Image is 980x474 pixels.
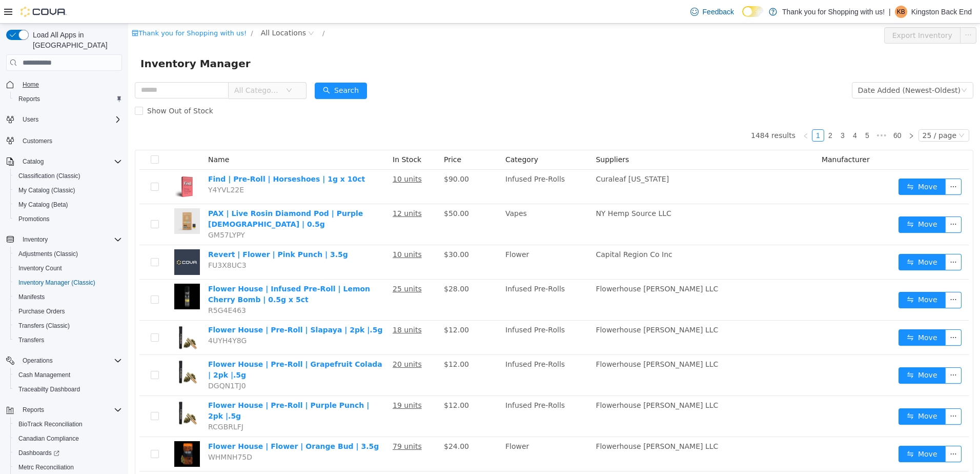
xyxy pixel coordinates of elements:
[80,399,115,407] span: RCGBRLFJ
[80,186,235,205] a: PAX | Live Rosin Diamond Pod | Purple [DEMOGRAPHIC_DATA] | 0.5g
[684,106,696,118] li: 1
[697,106,708,117] a: 2
[14,334,122,346] span: Transfers
[316,378,341,386] span: $12.00
[46,377,72,402] img: Flower House | Pre-Roll | Purple Punch | 2pk |.5g hero shot
[316,186,341,194] span: $50.00
[46,150,72,176] img: Find | Pre-Roll | Horseshoes | 1g x 10ct hero shot
[264,302,294,310] u: 18 units
[817,344,833,360] button: icon: ellipsis
[23,157,44,166] span: Catalog
[316,132,333,140] span: Price
[467,151,541,160] span: Curaleaf [US_STATE]
[18,420,83,428] span: BioTrack Reconciliation
[14,461,122,473] span: Metrc Reconciliation
[14,93,44,105] a: Reports
[316,337,341,345] span: $12.00
[80,358,118,366] span: DGQN1TJ0
[29,30,122,50] span: Load All Apps in [GEOGRAPHIC_DATA]
[733,106,745,118] li: 5
[2,154,126,169] button: Catalog
[675,109,681,115] i: icon: left
[80,302,254,310] a: Flower House | Pre-Roll | Slapaya | 2pk |.5g
[23,235,48,244] span: Inventory
[817,306,833,322] button: icon: ellipsis
[782,6,885,18] p: Thank you for Shopping with us!
[14,320,122,332] span: Transfers (Classic)
[18,135,56,147] a: Customers
[14,320,74,332] a: Transfers (Classic)
[18,201,68,209] span: My Catalog (Beta)
[14,262,66,274] a: Inventory Count
[709,106,720,117] a: 3
[770,422,818,439] button: icon: swapMove
[80,162,116,170] span: Y4YVL22E
[10,247,126,261] button: Adjustments (Classic)
[10,92,126,106] button: Reports
[4,6,118,13] a: icon: shopThank you for Shopping with us!
[14,432,83,445] a: Canadian Compliance
[2,353,126,368] button: Operations
[18,279,95,287] span: Inventory Manager (Classic)
[14,248,122,260] span: Adjustments (Classic)
[833,64,839,71] i: icon: down
[18,404,48,416] button: Reports
[46,185,72,210] img: PAX | Live Rosin Diamond Pod | Purple Afghani | 0.5g hero shot
[14,184,79,196] a: My Catalog (Classic)
[10,197,126,212] button: My Catalog (Beta)
[21,7,67,17] img: Cova
[46,301,72,327] img: Flower House | Pre-Roll | Slapaya | 2pk |.5g hero shot
[18,155,122,168] span: Catalog
[10,304,126,319] button: Purchase Orders
[730,59,832,74] div: Date Added (Newest-Oldest)
[745,106,762,118] li: Next 5 Pages
[373,181,463,222] td: Vapes
[14,170,85,182] a: Classification (Classic)
[80,419,251,427] a: Flower House | Flower | Orange Bud | 3.5g
[18,233,52,246] button: Inventory
[264,151,294,160] u: 10 units
[2,77,126,92] button: Home
[14,213,54,225] a: Promotions
[23,137,52,145] span: Customers
[14,184,122,196] span: My Catalog (Classic)
[23,115,38,124] span: Users
[18,78,43,91] a: Home
[14,334,48,346] a: Transfers
[10,319,126,333] button: Transfers (Classic)
[133,4,178,15] span: All Locations
[10,183,126,197] button: My Catalog (Classic)
[671,106,684,118] li: Previous Page
[46,418,72,443] img: Flower House | Flower | Orange Bud | 3.5g hero shot
[10,446,126,460] a: Dashboards
[742,17,743,17] span: Dark Mode
[10,417,126,431] button: BioTrack Reconciliation
[684,106,696,117] a: 1
[80,429,124,438] span: WHMNH75D
[264,337,294,345] u: 20 units
[895,6,907,18] div: Kingston Back End
[14,369,74,381] a: Cash Management
[12,32,129,48] span: Inventory Manager
[18,404,122,416] span: Reports
[15,83,89,91] span: Show Out of Stock
[817,268,833,285] button: icon: ellipsis
[46,335,72,361] img: Flower House | Pre-Roll | Grapefruit Colada | 2pk |.5g hero shot
[80,337,254,355] a: Flower House | Pre-Roll | Grapefruit Colada | 2pk |.5g
[46,260,72,286] img: Flower House | Infused Pre-Roll | Lemon Cherry Bomb | 0.5g x 5ct hero shot
[14,432,122,445] span: Canadian Compliance
[467,261,590,269] span: Flowerhouse [PERSON_NAME] LLC
[4,6,10,13] i: icon: shop
[780,109,786,115] i: icon: right
[817,422,833,439] button: icon: ellipsis
[18,371,70,379] span: Cash Management
[80,378,241,397] a: Flower House | Pre-Roll | Purple Punch | 2pk |.5g
[18,449,59,457] span: Dashboards
[770,344,818,360] button: icon: swapMove
[106,62,153,72] span: All Categories
[911,6,972,18] p: Kingston Back End
[158,64,164,71] i: icon: down
[377,132,410,140] span: Category
[373,413,463,448] td: Flower
[721,106,733,118] li: 4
